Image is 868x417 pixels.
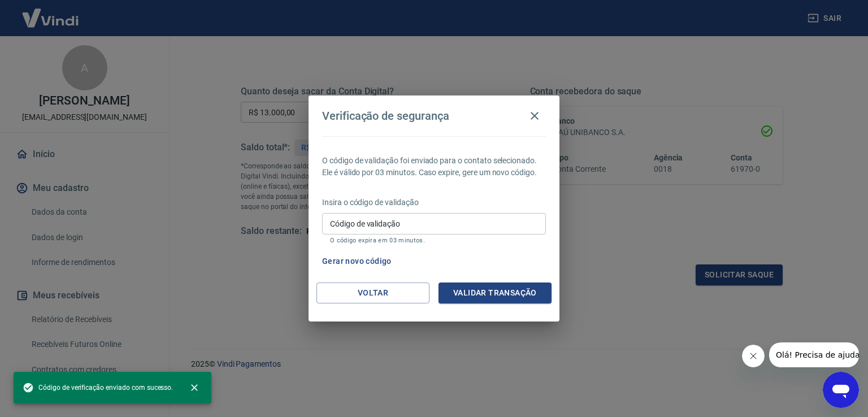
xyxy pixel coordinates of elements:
span: Olá! Precisa de ajuda? [7,8,95,17]
button: Validar transação [439,283,552,303]
p: O código expira em 03 minutos. [330,237,538,244]
p: Insira o código de validação [322,197,546,208]
iframe: Mensagem da empresa [769,342,859,367]
h4: Verificação de segurança [322,109,449,123]
iframe: Fechar mensagem [742,345,765,367]
button: close [182,375,207,400]
button: Voltar [316,283,429,303]
span: Código de verificação enviado com sucesso. [23,382,173,393]
p: O código de validação foi enviado para o contato selecionado. Ele é válido por 03 minutos. Caso e... [322,155,546,179]
iframe: Botão para abrir a janela de mensagens [823,372,859,408]
button: Gerar novo código [318,251,396,272]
